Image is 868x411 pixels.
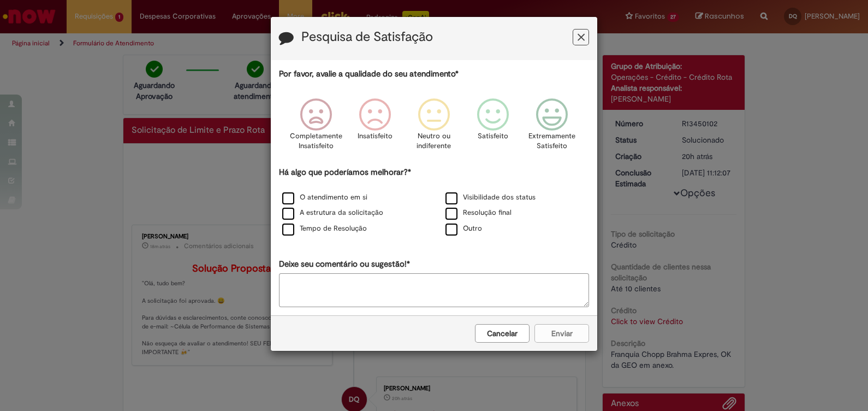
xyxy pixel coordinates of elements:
[445,192,536,203] label: Visibilidade dos status
[445,208,512,218] label: Resolução final
[475,324,530,343] button: Cancelar
[282,208,383,218] label: A estrutura da solicitação
[301,30,433,44] label: Pesquisa de Satisfação
[279,167,589,237] div: Há algo que poderíamos melhorar?*
[279,68,459,80] label: Por favor, avalie a qualidade do seu atendimento*
[282,224,367,234] label: Tempo de Resolução
[288,90,343,165] div: Completamente Insatisfeito
[478,131,508,142] p: Satisfeito
[528,131,575,151] p: Extremamente Satisfeito
[406,90,462,165] div: Neutro ou indiferente
[414,131,454,151] p: Neutro ou indiferente
[347,90,403,165] div: Insatisfeito
[282,192,367,203] label: O atendimento em si
[279,259,410,270] label: Deixe seu comentário ou sugestão!*
[465,90,521,165] div: Satisfeito
[290,131,342,151] p: Completamente Insatisfeito
[524,90,580,165] div: Extremamente Satisfeito
[358,131,393,142] p: Insatisfeito
[445,224,482,234] label: Outro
